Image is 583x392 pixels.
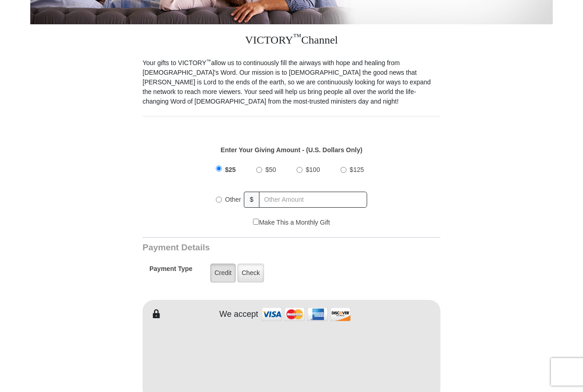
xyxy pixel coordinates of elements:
label: Make This a Monthly Gift [253,218,330,227]
img: credit cards accepted [260,304,352,324]
strong: Enter Your Giving Amount - (U.S. Dollars Only) [220,146,362,154]
h5: Payment Type [149,265,192,277]
p: Your gifts to VICTORY allow us to continuously fill the airways with hope and healing from [DEMOG... [143,58,440,106]
sup: ™ [206,58,211,64]
span: $100 [306,166,320,173]
span: $125 [350,166,364,173]
sup: ™ [293,32,302,41]
h4: We accept [220,309,258,320]
label: Check [237,264,264,282]
span: Other [225,196,241,203]
span: $50 [265,166,276,173]
input: Other Amount [259,192,367,208]
label: Credit [210,264,236,282]
span: $ [244,192,259,208]
h3: VICTORY Channel [143,24,440,58]
h3: Payment Details [143,243,376,253]
span: $25 [225,166,236,173]
input: Make This a Monthly Gift [253,219,259,225]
